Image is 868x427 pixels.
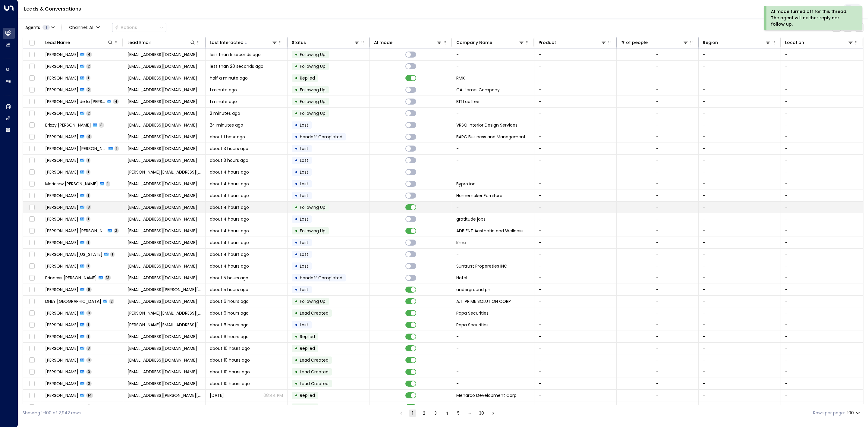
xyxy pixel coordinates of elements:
[534,296,617,307] td: -
[127,204,197,210] span: rinohatakumi@gmail.com
[210,39,244,46] div: Last Interacted
[534,143,617,154] td: -
[452,49,534,60] td: -
[534,119,617,131] td: -
[210,39,278,46] div: Last Interacted
[534,366,617,378] td: -
[781,284,863,295] td: -
[374,39,392,46] div: AI mode
[621,39,689,46] div: # of people
[28,86,36,94] span: Toggle select row
[443,410,451,417] button: Go to page 4
[452,202,534,213] td: -
[210,216,249,222] span: about 4 hours ago
[781,131,863,143] td: -
[300,63,325,69] span: Following Up
[45,240,78,246] span: Ivan jay Calatrava
[113,99,119,104] span: 4
[295,49,298,60] div: •
[28,39,36,47] span: Toggle select all
[534,108,617,119] td: -
[45,146,107,152] span: Hilary Jo Hagacer
[67,23,102,32] button: Channel:All
[295,249,298,259] div: •
[86,205,91,210] span: 3
[374,39,442,46] div: AI mode
[86,193,90,198] span: 1
[24,5,81,12] a: Leads & Conversations
[539,39,607,46] div: Product
[534,378,617,389] td: -
[781,319,863,331] td: -
[300,251,308,257] span: Lost
[534,84,617,96] td: -
[127,87,197,93] span: cajiemeicompany@gmail.com
[656,75,659,81] div: -
[699,284,781,295] td: -
[300,157,308,163] span: Lost
[300,169,308,175] span: Lost
[115,146,119,151] span: 1
[781,166,863,178] td: -
[112,23,166,32] button: Actions
[781,119,863,131] td: -
[210,228,249,234] span: about 4 hours ago
[45,216,78,222] span: angela metante
[621,39,648,46] div: # of people
[452,378,534,389] td: -
[699,108,781,119] td: -
[699,190,781,201] td: -
[452,331,534,342] td: -
[210,63,263,69] span: less than 20 seconds ago
[699,143,781,154] td: -
[534,202,617,213] td: -
[699,49,781,60] td: -
[42,25,50,30] span: 1
[534,331,617,342] td: -
[656,157,659,163] div: -
[534,96,617,107] td: -
[295,167,298,177] div: •
[112,23,166,32] div: Button group with a nested menu
[409,410,416,417] button: page 1
[295,143,298,154] div: •
[210,75,248,81] span: half a minute ago
[210,157,248,163] span: about 3 hours ago
[456,240,466,246] span: Kmc
[45,39,113,46] div: Lead Name
[699,249,781,260] td: -
[656,146,659,152] div: -
[781,190,863,201] td: -
[210,251,249,257] span: about 4 hours ago
[28,215,36,223] span: Toggle select row
[45,204,78,210] span: Mark Santos
[86,64,91,69] span: 2
[300,181,308,187] span: Lost
[781,108,863,119] td: -
[210,204,249,210] span: about 4 hours ago
[300,204,325,210] span: Following Up
[45,75,78,81] span: Kaylin Kang
[300,240,308,246] span: Lost
[703,39,718,46] div: Region
[781,202,863,213] td: -
[210,240,249,246] span: about 4 hours ago
[300,87,325,93] span: Following Up
[534,155,617,166] td: -
[781,331,863,342] td: -
[210,52,261,58] span: less than 5 seconds ago
[28,133,36,141] span: Toggle select row
[456,216,486,222] span: gratitude jobs
[656,87,659,93] div: -
[699,354,781,366] td: -
[452,61,534,72] td: -
[534,319,617,331] td: -
[300,52,325,58] span: Following Up
[699,178,781,190] td: -
[534,213,617,225] td: -
[534,249,617,260] td: -
[781,96,863,107] td: -
[295,120,298,130] div: •
[295,237,298,248] div: •
[699,225,781,237] td: -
